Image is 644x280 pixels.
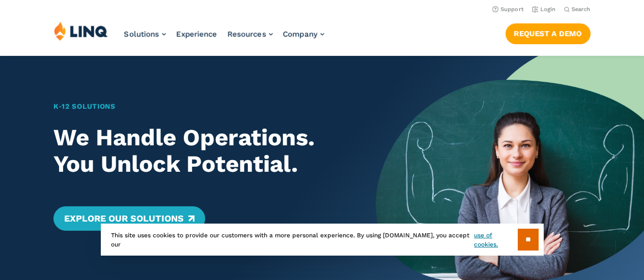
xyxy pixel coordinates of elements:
[532,6,556,13] a: Login
[124,29,166,39] a: Solutions
[228,29,273,39] a: Resources
[53,125,349,178] h2: We Handle Operations. You Unlock Potential.
[176,29,217,39] a: Experience
[53,206,205,231] a: Explore Our Solutions
[283,29,318,39] span: Company
[474,231,517,249] a: use of cookies.
[564,6,591,13] button: Open Search Bar
[101,224,544,256] div: This site uses cookies to provide our customers with a more personal experience. By using [DOMAIN...
[228,29,266,39] span: Resources
[124,21,324,55] nav: Primary Navigation
[506,21,591,44] nav: Button Navigation
[506,23,591,44] a: Request a Demo
[53,101,349,112] h1: K‑12 Solutions
[492,6,524,13] a: Support
[54,21,108,41] img: LINQ | K‑12 Software
[572,6,591,13] span: Search
[124,29,159,39] span: Solutions
[283,29,324,39] a: Company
